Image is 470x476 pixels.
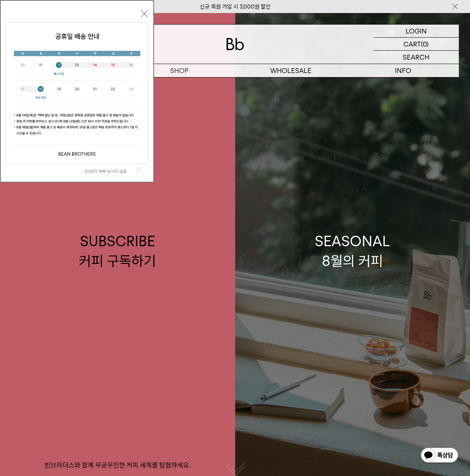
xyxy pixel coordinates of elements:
a: LOGIN [373,25,459,38]
button: 닫기 [141,10,148,17]
p: LOGIN [406,25,427,37]
label: [DATE] 하루 보이지 않음 [85,169,135,174]
div: SUBSCRIBE 커피 구독하기 [79,231,156,271]
p: SEARCH [403,51,429,64]
a: 신규 회원 가입 시 3,000원 할인 [200,3,271,10]
div: SEASONAL 8월의 커피 [315,231,390,271]
p: WHOLESALE [235,64,347,77]
p: (0) [421,38,429,50]
a: CART (0) [373,38,459,51]
p: CART [403,38,421,50]
a: SHOP [123,64,235,77]
img: 카카오톡 채널 1:1 채팅 버튼 [420,447,459,465]
p: INFO [347,64,459,77]
img: 로고 [226,38,244,50]
img: cb63d4bbb2e6550c365f227fdc69b27f_113810.jpg [7,23,147,164]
